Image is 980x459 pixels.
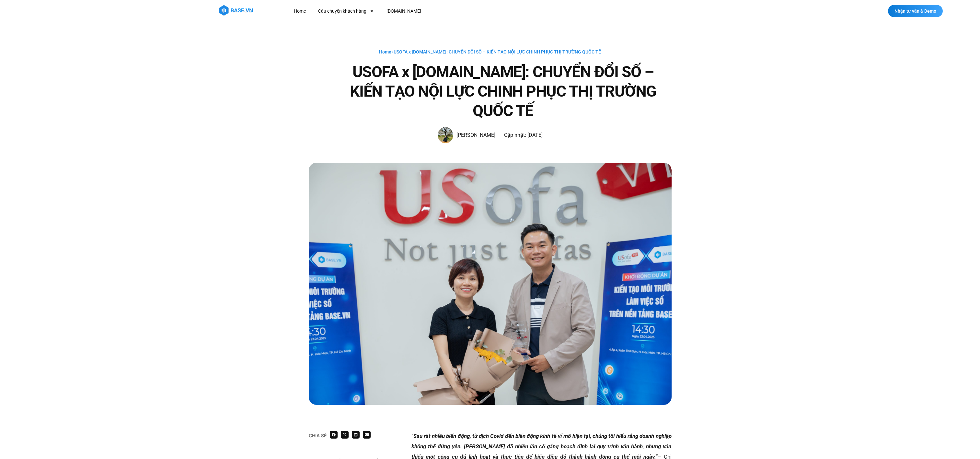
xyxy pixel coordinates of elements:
[888,5,943,17] a: Nhận tư vấn & Demo
[313,5,379,17] a: Câu chuyện khách hàng
[504,132,526,138] span: Cập nhật:
[330,431,338,439] div: Share on facebook
[379,49,391,54] a: Home
[379,49,601,54] span: »
[352,431,360,439] div: Share on linkedin
[382,5,426,17] a: [DOMAIN_NAME]
[309,433,327,438] div: Chia sẻ
[394,49,601,54] span: USOFA x [DOMAIN_NAME]: CHUYỂN ĐỔI SỐ – KIẾN TẠO NỘI LỰC CHINH PHỤC THỊ TRƯỜNG QUỐC TẾ
[335,62,672,121] h1: USOFA x [DOMAIN_NAME]: CHUYỂN ĐỔI SỐ – KIẾN TẠO NỘI LỰC CHINH PHỤC THỊ TRƯỜNG QUỐC TẾ
[363,431,371,439] div: Share on email
[453,131,495,140] span: [PERSON_NAME]
[341,431,349,439] div: Share on x-twitter
[289,5,540,17] nav: Menu
[527,132,543,138] time: [DATE]
[289,5,311,17] a: Home
[438,127,495,143] a: Picture of Đoàn Đức [PERSON_NAME]
[438,127,453,143] img: Picture of Đoàn Đức
[894,9,936,13] span: Nhận tư vấn & Demo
